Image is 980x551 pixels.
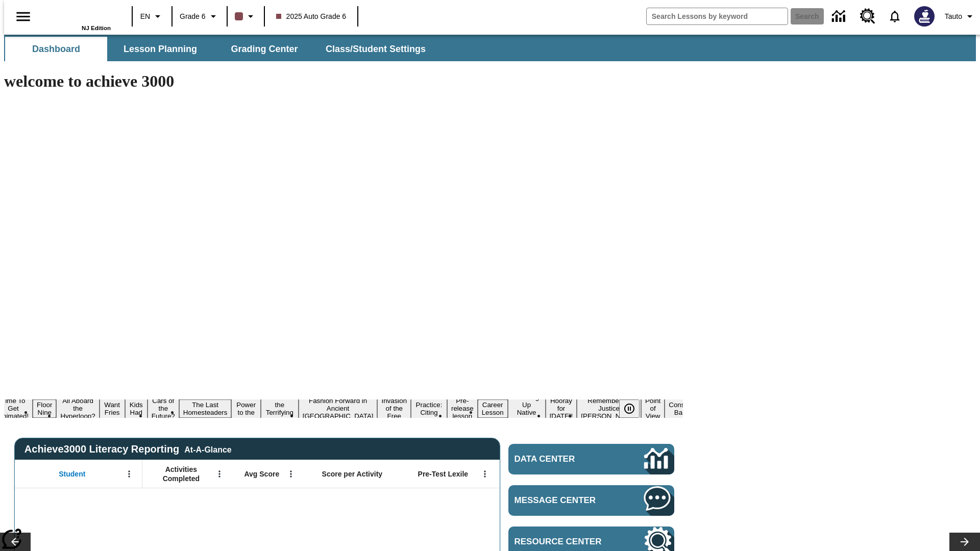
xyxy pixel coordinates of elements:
button: Slide 11 The Invasion of the Free CD [377,388,411,429]
div: SubNavbar [4,37,435,61]
div: Pause [619,399,650,418]
button: Slide 6 Cars of the Future? [148,395,179,421]
span: Avg Score [244,469,279,479]
input: search field [647,8,788,24]
span: Grading Center [231,43,298,55]
button: Open Menu [212,466,227,482]
div: SubNavbar [4,35,976,61]
button: Open Menu [477,466,493,482]
button: Profile/Settings [941,7,980,26]
span: Lesson Planning [124,43,197,55]
button: Class/Student Settings [317,37,434,61]
button: Open side menu [8,2,38,32]
span: Achieve3000 Literacy Reporting [24,443,232,455]
span: Resource Center [514,537,614,547]
button: Select a new avatar [908,3,941,30]
span: Message Center [514,495,614,506]
span: Activities Completed [148,465,215,483]
button: Slide 4 Do You Want Fries With That? [100,384,125,433]
button: Slide 12 Mixed Practice: Citing Evidence [411,392,447,425]
button: Language: EN, Select a language [136,7,168,26]
span: EN [140,11,150,22]
a: Data Center [508,444,674,474]
button: Slide 8 Solar Power to the People [231,392,261,425]
button: Slide 7 The Last Homesteaders [179,399,232,418]
button: Slide 16 Hooray for Constitution Day! [546,395,577,421]
button: Slide 17 Remembering Justice O'Connor [577,395,641,421]
button: Dashboard [5,37,107,61]
button: Lesson Planning [109,37,211,61]
span: Pre-Test Lexile [418,469,469,479]
button: Slide 10 Fashion Forward in Ancient Rome [299,395,378,421]
span: Tauto [945,11,962,22]
span: NJ Edition [82,25,111,31]
button: Slide 3 All Aboard the Hyperloop? [56,395,99,421]
a: Home [44,5,111,25]
button: Slide 19 The Constitution's Balancing Act [665,392,714,425]
button: Slide 13 Pre-release lesson [447,395,478,421]
div: At-A-Glance [184,443,231,455]
span: Class/Student Settings [326,43,426,55]
span: Student [59,469,85,479]
button: Open Menu [121,466,137,482]
button: Grade: Grade 6, Select a grade [176,7,224,26]
a: Data Center [826,3,854,31]
span: Dashboard [32,43,80,55]
button: Slide 14 Career Lesson [478,399,508,418]
a: Resource Center, Will open in new tab [854,3,881,30]
span: Grade 6 [180,11,206,22]
button: Lesson carousel, Next [949,533,980,551]
h1: welcome to achieve 3000 [4,72,683,91]
button: Pause [619,399,640,418]
button: Class color is dark brown. Change class color [231,7,261,26]
span: Data Center [514,454,610,464]
button: Slide 18 Point of View [641,395,665,421]
span: 2025 Auto Grade 6 [276,11,347,22]
button: Grading Center [213,37,315,61]
button: Slide 15 Cooking Up Native Traditions [508,392,546,425]
img: Avatar [914,6,935,27]
button: Slide 9 Attack of the Terrifying Tomatoes [261,392,299,425]
button: Slide 5 Dirty Jobs Kids Had To Do [125,384,148,433]
a: Notifications [881,3,908,30]
span: Score per Activity [322,469,383,479]
a: Message Center [508,485,674,516]
button: Slide 2 Floor Nine [33,399,56,418]
button: Open Menu [283,466,299,482]
div: Home [44,4,111,31]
